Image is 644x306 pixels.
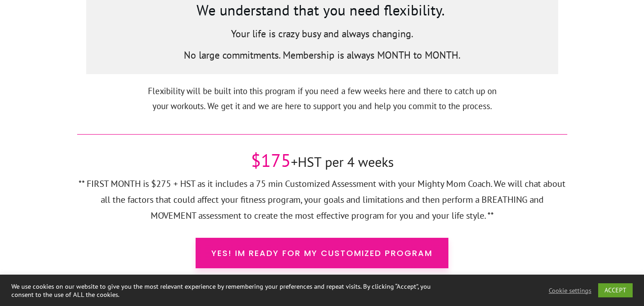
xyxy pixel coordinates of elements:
a: Cookie settings [549,286,591,295]
p: +HST per 4 weeks [78,144,567,176]
div: We use cookies on our website to give you the most relevant experience by remembering your prefer... [11,282,446,299]
span: $175 [251,148,291,172]
span: No large commitments. Membership is always MONTH to MONTH. [184,49,461,61]
a: ACCEPT [598,283,633,297]
p: ** FIRST MONTH is $275 + HST as it includes a 75 min Customized Assessment with your Mighty Mom C... [78,176,567,224]
span: Your life is crazy busy and always changing. [231,27,413,40]
span: Yes! Im ready for my customized Program [211,247,433,259]
a: Yes! Im ready for my customized Program [196,238,448,268]
p: Flexibility will be built into this program if you need a few weeks here and there to catch up on... [141,84,503,125]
